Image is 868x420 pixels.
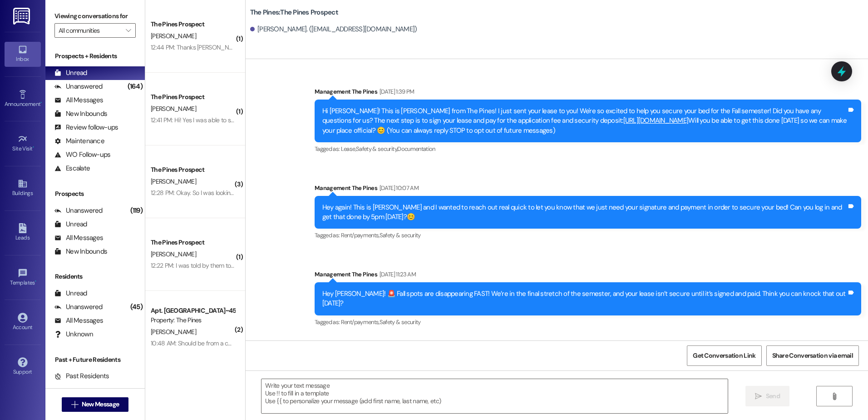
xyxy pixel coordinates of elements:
div: Past Residents [54,371,109,381]
div: Unread [54,68,87,78]
a: [URL][DOMAIN_NAME] [623,116,689,125]
div: The Pines Prospect [151,20,235,29]
div: Management The Pines [315,183,861,196]
span: [PERSON_NAME] [151,32,196,40]
button: New Message [62,397,129,412]
div: Unanswered [54,302,103,312]
div: Tagged as: [315,229,861,242]
div: Residents [45,272,145,281]
span: [PERSON_NAME] [151,177,196,185]
span: Send [766,391,780,401]
div: All Messages [54,316,103,325]
span: New Message [82,400,119,409]
span: Safety & security , [356,145,397,153]
div: Property: The Pines [151,315,235,325]
button: Send [745,386,789,406]
div: Prospects [45,189,145,199]
div: The Pines Prospect [151,92,235,102]
span: Rent/payments , [341,318,380,326]
div: 10:48 AM: Should be from a company called CampSaver [151,339,300,347]
div: The Pines Prospect [151,165,235,175]
span: Safety & security [380,231,421,239]
div: [DATE] 10:07 AM [377,183,419,193]
span: [PERSON_NAME] [151,105,196,113]
span: Get Conversation Link [693,351,755,360]
div: Unanswered [54,82,103,91]
span: Documentation [397,145,435,153]
div: Prospects + Residents [45,51,145,61]
a: Templates • [5,265,41,290]
i:  [71,401,78,408]
div: Management The Pines [315,270,861,282]
i:  [831,393,838,400]
div: The Pines Prospect [151,238,235,247]
div: Review follow-ups [54,123,118,132]
div: Unknown [54,330,93,339]
div: 12:22 PM: I was told by them to have you contact them, I have an exception through them and they ... [151,261,471,270]
a: Support [5,355,41,379]
div: [DATE] 1:39 PM [377,87,414,96]
div: (119) [128,204,145,218]
div: Tagged as: [315,315,861,329]
input: All communities [59,23,121,38]
div: New Inbounds [54,247,107,256]
div: WO Follow-ups [54,150,110,160]
div: [PERSON_NAME]. ([EMAIL_ADDRESS][DOMAIN_NAME]) [250,25,417,34]
div: Management The Pines [315,87,861,100]
div: Hey again! This is [PERSON_NAME] and I wanted to reach out real quick to let you know that we jus... [322,203,847,222]
div: [DATE] 11:23 AM [377,270,416,279]
img: ResiDesk Logo [13,8,32,25]
span: [PERSON_NAME] [151,250,196,258]
span: [PERSON_NAME] [151,328,196,336]
div: Hey [PERSON_NAME]! 🚨 Fall spots are disappearing FAST! We’re in the final stretch of the semester... [322,289,847,309]
i:  [755,393,762,400]
div: (164) [125,80,145,94]
div: Unread [54,289,87,298]
div: Apt. [GEOGRAPHIC_DATA]~45~B, 1 The Pines (Men's) South [151,306,235,315]
span: Share Conversation via email [772,351,853,360]
div: All Messages [54,95,103,105]
span: • [40,100,42,106]
a: Buildings [5,176,41,200]
div: Past + Future Residents [45,355,145,365]
span: Rent/payments , [341,231,380,239]
div: 12:41 PM: Hi! Yes I was able to submit payment! Thank you! [151,116,303,124]
span: • [33,144,34,150]
a: Account [5,310,41,335]
div: Unanswered [54,206,103,215]
b: The Pines: The Pines Prospect [250,8,338,17]
div: Unread [54,220,87,229]
button: Share Conversation via email [766,345,859,366]
div: (45) [128,300,145,314]
div: Maintenance [54,136,104,146]
i:  [126,27,131,34]
span: Safety & security [380,318,421,326]
div: Tagged as: [315,142,861,155]
div: Hi [PERSON_NAME]! This is [PERSON_NAME] from The Pines! I just sent your lease to you! We're so e... [322,106,847,135]
span: • [35,278,36,285]
a: Leads [5,220,41,245]
div: Escalate [54,164,90,173]
div: New Inbounds [54,109,107,119]
a: Site Visit • [5,131,41,156]
label: Viewing conversations for [54,9,136,23]
div: 12:44 PM: Thanks [PERSON_NAME] for reaching out I appreciate it. But I am no longer interested in... [151,43,468,51]
div: All Messages [54,233,103,243]
a: Inbox [5,42,41,66]
span: Lease , [341,145,356,153]
button: Get Conversation Link [687,345,761,366]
